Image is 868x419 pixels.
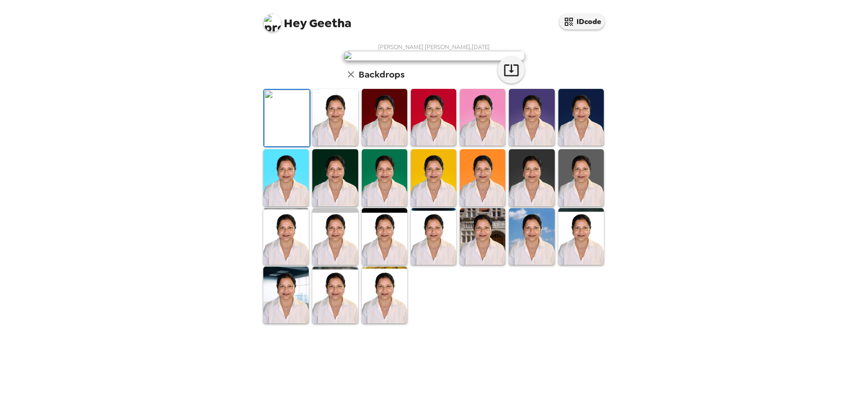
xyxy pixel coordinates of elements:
span: Geetha [263,9,351,29]
button: IDcode [559,14,605,29]
img: Original [264,90,310,146]
span: [PERSON_NAME] [PERSON_NAME] , [DATE] [378,43,490,51]
h6: Backdrops [359,67,404,82]
span: Hey [284,15,306,31]
img: user [343,51,525,61]
img: profile pic [263,14,281,32]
